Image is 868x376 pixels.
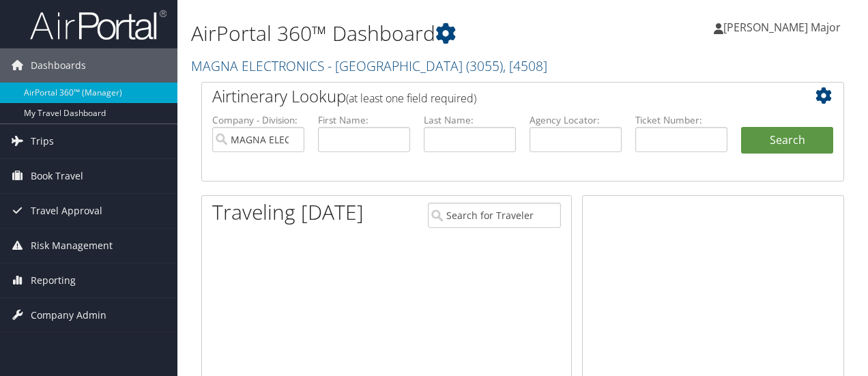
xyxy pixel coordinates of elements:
[723,20,841,35] span: [PERSON_NAME] Major
[466,57,503,75] span: ( 3055 )
[31,298,106,332] span: Company Admin
[31,229,113,263] span: Risk Management
[714,7,854,48] a: [PERSON_NAME] Major
[741,127,833,154] button: Search
[30,9,167,41] img: airportal-logo.png
[31,124,54,158] span: Trips
[318,113,410,127] label: First Name:
[31,159,83,193] span: Book Travel
[31,194,102,228] span: Travel Approval
[530,113,622,127] label: Agency Locator:
[346,91,476,106] span: (at least one field required)
[191,19,633,48] h1: AirPortal 360™ Dashboard
[191,57,547,75] a: MAGNA ELECTRONICS - [GEOGRAPHIC_DATA]
[212,85,780,108] h2: Airtinerary Lookup
[428,203,562,228] input: Search for Traveler
[424,113,516,127] label: Last Name:
[212,198,364,227] h1: Traveling [DATE]
[31,263,76,298] span: Reporting
[212,113,304,127] label: Company - Division:
[635,113,727,127] label: Ticket Number:
[503,57,547,75] span: , [ 4508 ]
[31,48,86,83] span: Dashboards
